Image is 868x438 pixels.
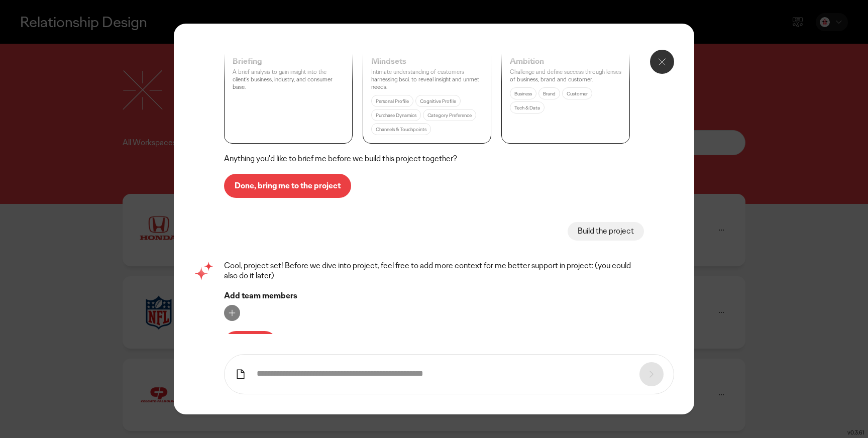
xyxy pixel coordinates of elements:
[562,87,592,99] div: Customer
[510,101,545,114] div: Tech & Data
[510,68,621,83] div: Challenge and define success through lenses of business, brand and customer.
[235,182,341,190] p: Done, bring me to the project
[371,123,431,135] div: Channels & Touchpoints
[578,226,634,237] div: Build the project
[233,68,344,91] div: A brief analysis to gain insight into the client's business, industry, and consumer base.
[423,109,476,121] div: Category Preference
[510,56,621,67] div: Ambition
[233,56,344,67] div: Briefing
[371,68,483,91] div: Intimate understanding of customers harnessing bsci. to reveal insight and unmet needs.
[224,290,297,301] strong: Add team members
[224,154,644,164] div: Anything you'd like to brief me before we build this project together?
[538,87,560,99] div: Brand
[224,261,644,281] div: Cool, project set! Before we dive into project, feel free to add more context for me better suppo...
[510,87,536,99] div: Business
[371,56,483,67] div: Mindsets
[224,174,351,198] button: Done, bring me to the project
[371,109,421,121] div: Purchase Dynamics
[371,95,413,107] div: Personal Profile
[415,95,461,107] div: Cognitive Profile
